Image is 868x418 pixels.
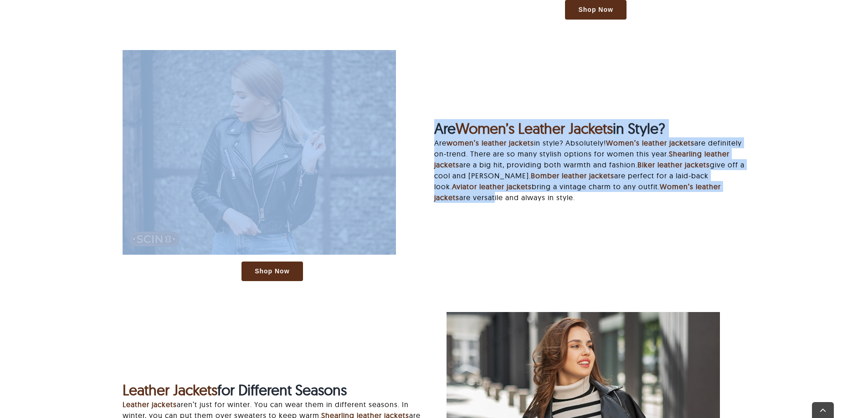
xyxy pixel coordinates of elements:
[456,119,613,137] a: Women’s Leather Jackets
[123,49,396,58] a: Are leather jackets in style for women
[447,138,534,147] a: women’s leather jackets
[434,182,721,202] a: Women’s leather jackets
[434,137,745,203] p: Are in style? Absolutely! are definitely on-trend. There are so many stylish options for women th...
[123,381,217,399] a: Leather Jackets
[123,50,396,255] img: Are leather jackets in style for women
[452,182,532,191] a: Aviator leather jackets
[434,149,729,169] a: Shearling leather jackets
[434,119,665,137] strong: Are in Style?
[255,267,289,275] span: Shop Now
[123,400,177,409] a: Leather jackets
[637,160,710,169] a: Biker leather jackets
[241,262,303,281] a: Shop Now
[123,381,347,399] strong: for Different Seasons
[606,138,694,147] a: Women’s leather jackets
[531,171,614,180] a: Bomber leather jackets
[578,6,613,14] span: Shop Now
